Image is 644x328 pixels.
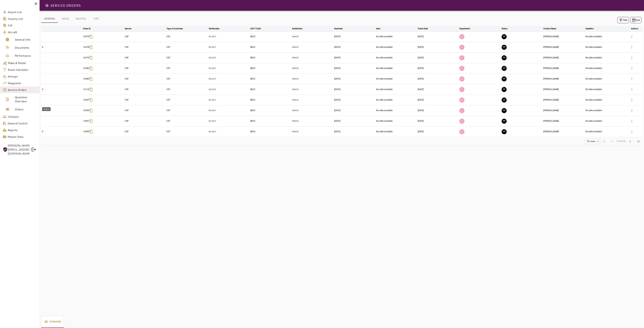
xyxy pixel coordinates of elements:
[459,119,464,124] p: A
[375,95,417,105] td: No date available
[292,120,333,123] p: MWCR
[250,27,261,31] div: ACFT ICAO
[124,52,166,63] td: COF
[83,77,89,80] p: 14286
[502,27,512,31] span: Status
[459,45,464,50] p: A
[209,35,249,38] p: N115CT
[166,52,208,63] td: CST
[459,27,474,31] span: Department
[417,105,459,116] td: [DATE]
[375,63,417,74] td: No date available
[125,27,131,31] div: Service
[124,31,166,42] td: COF
[459,55,464,60] p: A
[543,31,585,42] td: [PERSON_NAME]
[417,84,459,95] td: [DATE]
[83,67,89,70] p: 14382
[41,316,64,328] button: Overview
[417,116,459,126] td: [DATE]
[375,42,417,52] td: No date available
[83,46,89,49] p: 14578
[543,27,556,31] div: Contact Name
[50,3,81,8] h6: SERVICE ORDERS
[167,27,187,31] span: Type of Customer
[628,75,636,83] button: Details
[418,27,428,31] div: Travel Date
[417,31,459,42] td: [DATE]
[83,88,89,91] p: 14110
[8,115,37,119] span: Contacts
[250,84,291,95] td: BE20
[608,137,616,145] span: Previous Page
[8,121,37,125] span: General Control
[58,15,73,23] button: SALES
[459,66,464,71] p: A
[209,27,224,31] span: Tail Number
[585,52,627,63] td: No date available
[376,27,380,31] div: Sent
[124,126,166,137] td: COF
[600,137,608,145] span: First Page
[166,63,208,74] td: CST
[502,55,507,60] button: FINAL PREPARATION
[459,108,464,113] p: A
[502,66,507,71] button: FINAL PREPARATION
[250,126,291,137] td: BE20
[83,99,89,101] p: 14057
[417,74,459,84] td: [DATE]
[8,74,37,78] span: Airways
[459,87,464,92] p: A
[502,76,507,81] button: FINAL PREPARATION
[83,27,91,31] div: Order ID
[585,63,627,74] td: No date available
[292,56,333,59] p: MWCR
[628,96,636,104] button: Details
[543,42,585,52] td: [PERSON_NAME]
[628,85,636,94] button: Details
[417,95,459,105] td: [DATE]
[15,107,37,111] span: Orders
[543,105,585,116] td: [PERSON_NAME]
[628,54,636,62] button: Details
[334,27,342,31] div: Received
[209,88,249,91] p: N115CT
[8,88,37,92] span: Service Orders
[8,128,37,132] span: Reports
[417,52,459,63] td: [DATE]
[502,98,507,103] button: FINAL PREPARATION
[334,63,375,74] td: [DATE]
[334,52,375,63] td: [DATE]
[166,31,208,42] td: CST
[617,17,629,23] button: Filter
[586,27,598,31] span: Deadline
[250,27,265,31] span: ACFT ICAO
[124,42,166,52] td: COF
[334,27,347,31] span: Received
[630,17,641,23] button: Date
[83,130,89,133] p: 13900
[209,120,249,123] p: N115CT
[634,137,642,145] span: Last Page
[375,74,417,84] td: No date available
[15,54,37,58] span: Performance
[292,88,333,91] p: MWCR
[124,84,166,95] td: COF
[250,63,291,74] td: BE20
[628,107,636,115] button: Details
[375,52,417,63] td: No date available
[15,95,37,103] span: Quotation Overview
[8,143,30,156] span: [PERSON_NAME][EMAIL_ADDRESS][DOMAIN_NAME]
[375,105,417,116] td: No date available
[543,52,585,63] td: [PERSON_NAME]
[628,64,636,72] button: Details
[209,130,249,133] p: N115CT
[628,128,636,136] button: Details
[459,129,464,134] p: A
[417,42,459,52] td: [DATE]
[250,116,291,126] td: BE20
[250,105,291,116] td: BE20
[502,108,507,113] button: FINAL PREPARATION
[628,139,632,143] span: chevron_right
[616,140,626,143] span: 1-10 of 41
